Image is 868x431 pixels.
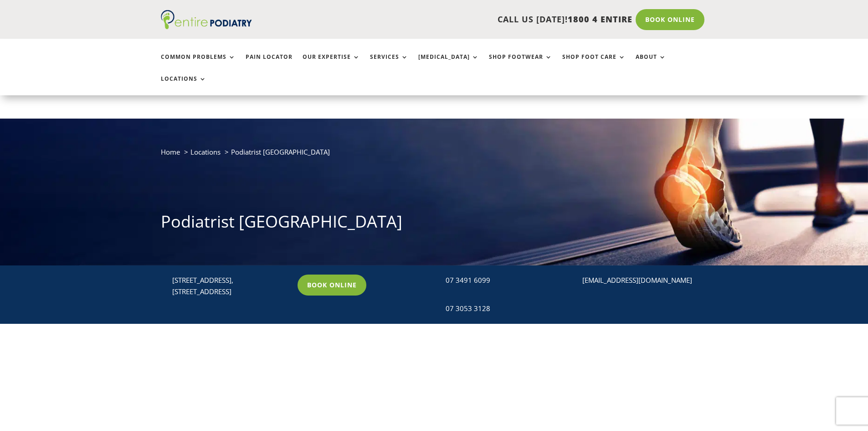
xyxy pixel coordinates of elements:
[161,146,708,165] nav: breadcrumb
[172,275,289,298] p: [STREET_ADDRESS], [STREET_ADDRESS]
[418,54,479,73] a: [MEDICAL_DATA]
[161,76,206,95] a: Locations
[446,303,563,315] div: 07 3053 3128
[190,147,221,156] a: Locations
[562,54,626,73] a: Shop Foot Care
[298,275,366,296] a: Book Online
[636,9,704,30] a: Book Online
[582,275,692,285] a: [EMAIL_ADDRESS][DOMAIN_NAME]
[231,147,330,156] span: Podiatrist [GEOGRAPHIC_DATA]
[161,22,252,31] a: Entire Podiatry
[287,14,632,26] p: CALL US [DATE]!
[370,54,408,73] a: Services
[636,54,666,73] a: About
[161,210,708,238] h1: Podiatrist [GEOGRAPHIC_DATA]
[161,10,252,29] img: logo (1)
[161,54,236,73] a: Common Problems
[161,147,180,156] a: Home
[568,14,632,25] span: 1800 4 ENTIRE
[489,54,552,73] a: Shop Footwear
[246,54,293,73] a: Pain Locator
[446,275,563,286] div: 07 3491 6099
[303,54,360,73] a: Our Expertise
